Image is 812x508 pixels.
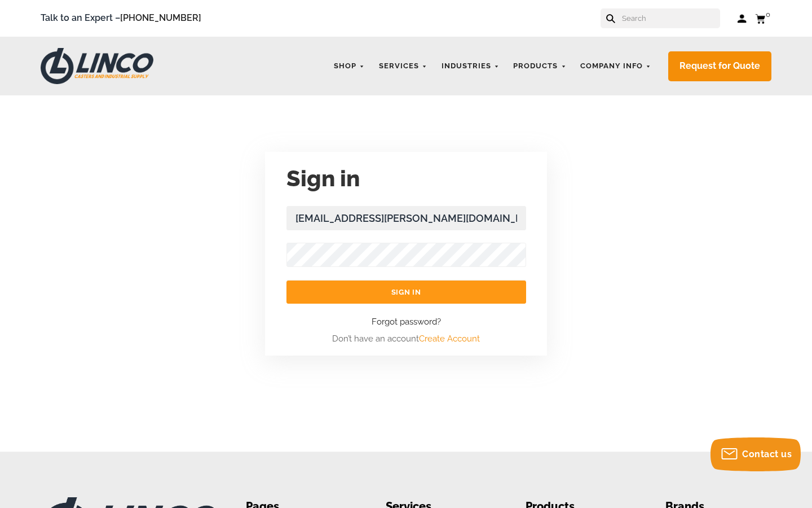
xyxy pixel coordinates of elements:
a: Industries [436,55,505,77]
span: Talk to an Expert – [41,11,201,26]
a: Services [373,55,433,77]
a: Create Account [419,334,480,344]
a: [PHONE_NUMBER] [120,12,201,23]
a: Request for Quote [668,51,771,81]
a: 0 [755,11,771,25]
a: Shop [328,55,370,77]
button: Contact us [710,437,801,471]
a: Company Info [575,55,657,77]
input: Sign in [286,281,526,304]
span: Don’t have an account [332,332,480,346]
a: Forgot password? [372,315,441,329]
a: Products [507,55,572,77]
img: LINCO CASTERS & INDUSTRIAL SUPPLY [41,48,153,84]
h2: Sign in [286,162,526,195]
a: Log in [737,13,747,24]
input: Search [621,8,720,28]
span: Contact us [742,449,792,459]
span: 0 [766,10,770,19]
